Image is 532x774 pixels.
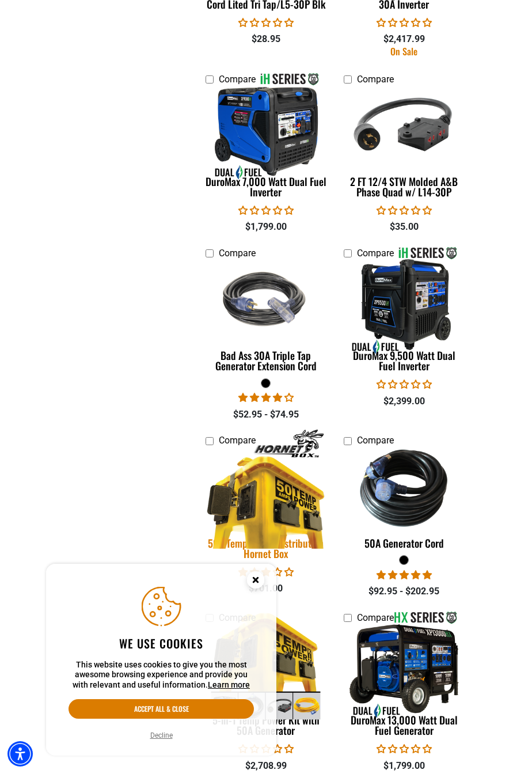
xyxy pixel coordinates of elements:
span: Compare [219,74,256,85]
span: Compare [357,612,394,623]
button: Decline [147,730,176,741]
img: 50A Generator Cord [343,433,465,542]
a: DuroMax 9,500 Watt Dual Fuel Inverter DuroMax 9,500 Watt Dual Fuel Inverter [344,264,465,378]
div: DuroMax 13,000 Watt Dual Fuel Generator [344,715,465,735]
img: black [205,246,327,355]
div: $2,399.00 [344,394,465,408]
span: 0.00 stars [238,205,294,216]
span: 0.00 stars [377,205,432,216]
a: 2 FT 12/4 STW Molded A&B Phase Quad w/ L14-30P 2 FT 12/4 STW Molded A&B Phase Quad w/ L14-30P [344,90,465,204]
button: Accept all & close [69,699,254,719]
div: On Sale [344,47,465,56]
div: Bad Ass 30A Triple Tap Generator Extension Cord [206,350,326,371]
div: Accessibility Menu [7,741,33,767]
span: Compare [219,435,256,446]
button: Close this option [235,564,276,600]
img: DuroMax 13,000 Watt Dual Fuel Generator [343,610,465,720]
span: 0.00 stars [377,17,432,28]
span: 0.00 stars [238,743,294,754]
span: 0.00 stars [377,743,432,754]
a: 50A Temp Power Distribution Hornet Box 50A Temp Power Distribution Hornet Box [206,452,326,566]
div: DuroMax 9,500 Watt Dual Fuel Inverter [344,350,465,371]
div: $1,799.00 [344,759,465,773]
img: 50A Temp Power Distribution Hornet Box [198,427,333,549]
a: black Bad Ass 30A Triple Tap Generator Extension Cord [206,264,326,378]
div: $2,708.99 [206,759,326,773]
span: 3.00 stars [238,567,294,578]
a: DuroMax 13,000 Watt Dual Fuel Generator DuroMax 13,000 Watt Dual Fuel Generator [344,629,465,742]
img: 2 FT 12/4 STW Molded A&B Phase Quad w/ L14-30P [343,72,465,181]
div: 50A Temp Power Distribution Hornet Box [206,538,326,559]
div: $2,417.99 [344,32,465,46]
img: DuroMax 7,000 Watt Dual Fuel Inverter [205,72,327,181]
span: 5.00 stars [377,570,432,580]
div: 50A Generator Cord [344,538,465,548]
a: DuroMax 7,000 Watt Dual Fuel Inverter DuroMax 7,000 Watt Dual Fuel Inverter [206,90,326,204]
p: This website uses cookies to give you the most awesome browsing experience and provide you with r... [69,660,254,690]
div: $92.95 - $202.95 [344,585,465,598]
span: Compare [219,248,256,259]
span: Compare [357,248,394,259]
div: 2 FT 12/4 STW Molded A&B Phase Quad w/ L14-30P [344,176,465,197]
span: 0.00 stars [377,379,432,390]
div: $52.95 - $74.95 [206,408,326,422]
div: DuroMax 7,000 Watt Dual Fuel Inverter [206,176,326,197]
div: $1,799.00 [206,220,326,234]
img: DuroMax 9,500 Watt Dual Fuel Inverter [343,246,465,355]
div: $35.00 [344,220,465,234]
a: This website uses cookies to give you the most awesome browsing experience and provide you with r... [208,680,250,689]
a: 5-in-1 Temp Power Kit with 50A Generator 5-in-1 Temp Power Kit with 50A Generator [206,629,326,742]
a: 50A Generator Cord 50A Generator Cord [344,452,465,555]
span: 0.00 stars [238,17,294,28]
div: $28.95 [206,32,326,46]
span: Compare [357,74,394,85]
aside: Cookie Consent [46,564,276,756]
h2: We use cookies [69,636,254,651]
span: Compare [357,435,394,446]
span: 4.00 stars [238,392,294,403]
